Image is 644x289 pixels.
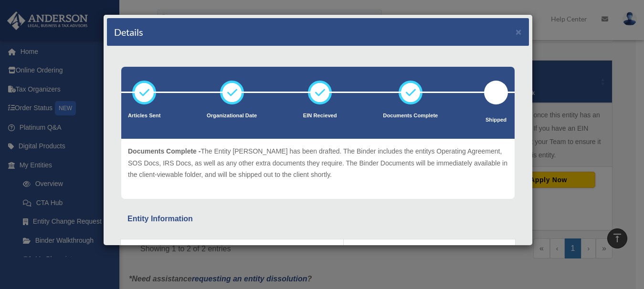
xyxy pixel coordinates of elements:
[127,212,508,226] div: Entity Information
[516,27,522,37] button: ×
[114,25,143,39] h4: Details
[303,111,337,121] p: EIN Recieved
[128,145,508,181] p: The Entity [PERSON_NAME] has been drafted. The Binder includes the entitys Operating Agreement, S...
[126,244,338,256] p: Entity Name - Lending Solutions Unlimited (LSU), LLC
[383,111,438,121] p: Documents Complete
[348,244,510,256] p: Type - Limited Liability Company (LLC)
[484,115,508,125] p: Shipped
[128,147,201,155] span: Documents Complete -
[128,111,160,121] p: Articles Sent
[207,111,257,121] p: Organizational Date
